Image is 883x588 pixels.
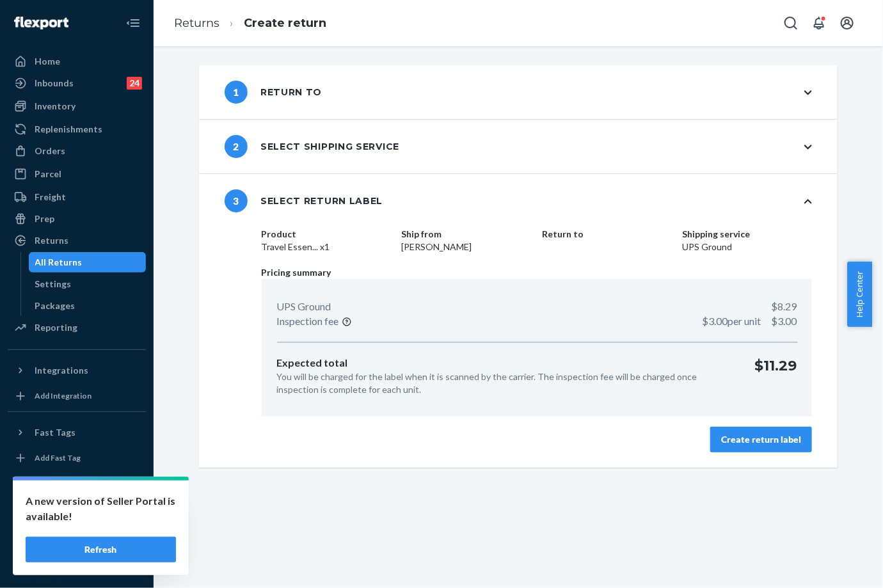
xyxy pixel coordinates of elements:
div: Home [35,55,60,68]
p: $11.29 [754,356,797,396]
dt: Product [262,228,392,241]
div: All Returns [35,256,83,269]
a: Settings [8,487,146,507]
dd: UPS Ground [682,241,812,253]
a: Create return [244,16,326,30]
p: A new version of Seller Portal is available! [26,493,176,524]
a: Add Integration [8,386,146,406]
div: Add Integration [35,390,91,401]
div: Freight [35,191,66,203]
dd: [PERSON_NAME] [402,241,532,253]
div: 24 [127,77,142,90]
p: $8.29 [771,299,797,314]
div: Replenishments [35,123,102,136]
a: Reporting [8,317,146,338]
ol: breadcrumbs [164,4,337,42]
a: Help Center [8,530,146,551]
span: 1 [225,81,248,104]
div: Return to [225,81,322,104]
div: Returns [35,234,68,247]
p: Inspection fee [277,314,339,329]
div: Select shipping service [225,135,399,158]
a: Talk to Support [8,509,146,529]
a: Prep [8,209,146,229]
p: You will be charged for the label when it is scanned by the carrier. The inspection fee will be c... [277,370,734,396]
a: Freight [8,187,146,207]
button: Open notifications [806,10,832,36]
div: Create return label [721,433,801,446]
div: Fast Tags [35,426,76,439]
a: Home [8,51,146,72]
button: Create return label [710,427,812,452]
a: Settings [29,274,147,294]
button: Open Search Box [778,10,804,36]
a: Orders [8,141,146,161]
a: Add Fast Tag [8,448,146,468]
button: Help Center [847,262,872,327]
div: Select return label [225,189,383,212]
div: Inventory [35,100,76,113]
a: Inbounds24 [8,73,146,93]
span: 2 [225,135,248,158]
div: Add Fast Tag [35,452,81,463]
div: Reporting [35,321,77,334]
dt: Return to [542,228,672,241]
button: Fast Tags [8,422,146,443]
a: Returns [8,230,146,251]
div: Settings [35,278,72,290]
div: Packages [35,299,76,312]
a: Inventory [8,96,146,116]
img: Flexport logo [14,17,68,29]
button: Close Navigation [120,10,146,36]
p: Pricing summary [262,266,812,279]
a: All Returns [29,252,147,273]
a: Packages [29,296,147,316]
a: Returns [174,16,219,30]
span: 3 [225,189,248,212]
p: $3.00 [702,314,797,329]
button: Open account menu [834,10,860,36]
div: Orders [35,145,65,157]
button: Integrations [8,360,146,381]
div: Prep [35,212,54,225]
a: Parcel [8,164,146,184]
button: Give Feedback [8,552,146,573]
dt: Shipping service [682,228,812,241]
div: Inbounds [35,77,74,90]
span: $3.00 per unit [702,315,761,327]
dd: Travel Essen... x1 [262,241,392,253]
a: Replenishments [8,119,146,139]
div: Parcel [35,168,61,180]
button: Refresh [26,537,176,562]
div: Integrations [35,364,88,377]
p: Expected total [277,356,734,370]
dt: Ship from [402,228,532,241]
p: UPS Ground [277,299,331,314]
